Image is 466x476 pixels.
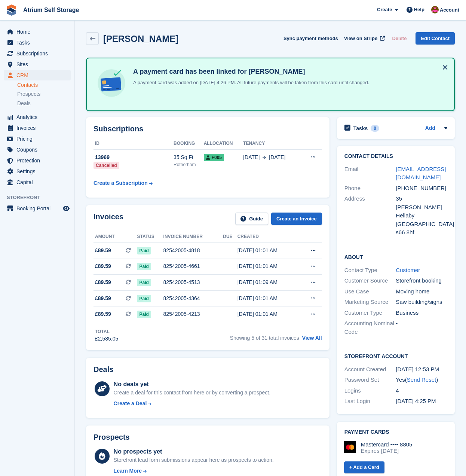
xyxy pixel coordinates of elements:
[93,433,130,442] h2: Prospects
[302,335,322,341] a: View All
[163,262,223,270] div: 82542005-4661
[4,112,71,122] a: menu
[4,144,71,155] a: menu
[344,253,447,260] h2: About
[114,389,270,397] div: Create a deal for this contact from here or by converting a prospect.
[114,400,270,408] a: Create a Deal
[95,335,118,343] div: £2,585.05
[204,154,224,161] span: F005
[4,59,71,70] a: menu
[237,262,298,270] div: [DATE] 01:01 AM
[93,231,137,243] th: Amount
[344,352,447,360] h2: Storefront Account
[344,298,396,306] div: Marketing Source
[93,365,113,374] h2: Deals
[341,32,386,45] a: View on Stripe
[4,37,71,48] a: menu
[4,27,71,37] a: menu
[407,376,436,383] a: Send Reset
[237,247,298,254] div: [DATE] 01:01 AM
[16,155,61,166] span: Protection
[16,203,61,214] span: Booking Portal
[396,376,447,384] div: Yes
[163,310,223,318] div: 82542005-4213
[114,447,274,456] div: No prospects yet
[16,166,61,177] span: Settings
[137,279,151,286] span: Paid
[396,166,446,181] a: [EMAIL_ADDRESS][DOMAIN_NAME]
[20,4,82,16] a: Atrium Self Storage
[17,100,31,107] span: Deals
[95,278,111,286] span: £89.59
[95,310,111,318] span: £89.59
[95,328,118,335] div: Total
[243,138,301,150] th: Tenancy
[4,70,71,80] a: menu
[95,262,111,270] span: £89.59
[344,376,396,384] div: Password Set
[243,153,260,161] span: [DATE]
[344,153,447,159] h2: Contact Details
[344,461,384,474] a: + Add a Card
[114,456,274,464] div: Storefront lead form submissions appear here as prospects to action.
[137,295,151,302] span: Paid
[237,310,298,318] div: [DATE] 01:01 AM
[396,398,436,404] time: 2025-06-18 15:25:32 UTC
[16,123,61,133] span: Invoices
[174,153,204,161] div: 35 Sq Ft
[283,32,338,45] button: Sync payment methods
[114,467,274,475] a: Learn More
[16,134,61,144] span: Pricing
[204,138,243,150] th: Allocation
[414,6,424,13] span: Help
[237,295,298,302] div: [DATE] 01:01 AM
[389,32,410,45] button: Delete
[16,59,61,70] span: Sites
[344,387,396,395] div: Logins
[114,467,142,475] div: Learn More
[344,287,396,296] div: Use Case
[371,125,379,132] div: 0
[95,247,111,254] span: £89.59
[17,100,71,107] a: Deals
[130,79,369,86] p: A payment card was added on [DATE] 4:26 PM. All future payments will be taken from this card unti...
[103,34,178,44] h2: [PERSON_NAME]
[4,203,71,214] a: menu
[4,123,71,133] a: menu
[93,125,322,133] h2: Subscriptions
[163,247,223,254] div: 82542005-4818
[114,380,270,389] div: No deals yet
[4,134,71,144] a: menu
[344,309,396,317] div: Customer Type
[269,153,285,161] span: [DATE]
[16,112,61,122] span: Analytics
[344,184,396,193] div: Phone
[416,32,455,45] a: Edit Contact
[16,70,61,80] span: CRM
[396,220,447,229] div: [GEOGRAPHIC_DATA]
[93,176,153,190] a: Create a Subscription
[16,48,61,59] span: Subscriptions
[396,287,447,296] div: Moving home
[93,138,174,150] th: ID
[174,138,204,150] th: Booking
[95,295,111,302] span: £89.59
[137,231,163,243] th: Status
[130,67,369,76] h4: A payment card has been linked for [PERSON_NAME]
[396,277,447,285] div: Storefront booking
[271,213,322,225] a: Create an Invoice
[93,153,174,161] div: 13969
[440,6,459,14] span: Account
[17,82,71,89] a: Contacts
[16,27,61,37] span: Home
[93,179,148,187] div: Create a Subscription
[361,448,413,454] div: Expires [DATE]
[425,124,435,133] a: Add
[344,277,396,285] div: Customer Source
[4,177,71,187] a: menu
[174,161,204,168] div: Rotherham
[17,91,40,98] span: Prospects
[396,267,420,273] a: Customer
[344,397,396,406] div: Last Login
[223,231,237,243] th: Due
